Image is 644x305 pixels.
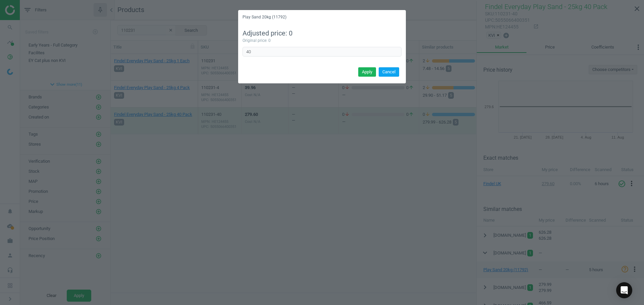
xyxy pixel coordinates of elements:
[616,282,632,298] div: Open Intercom Messenger
[358,67,376,77] button: Apply
[243,29,401,38] div: Adjusted price: 0
[243,38,401,44] div: Original price: 0
[243,47,401,57] input: Enter correct coefficient
[379,67,399,77] button: Cancel
[243,14,286,20] h5: Play Sand 20kg (11792)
